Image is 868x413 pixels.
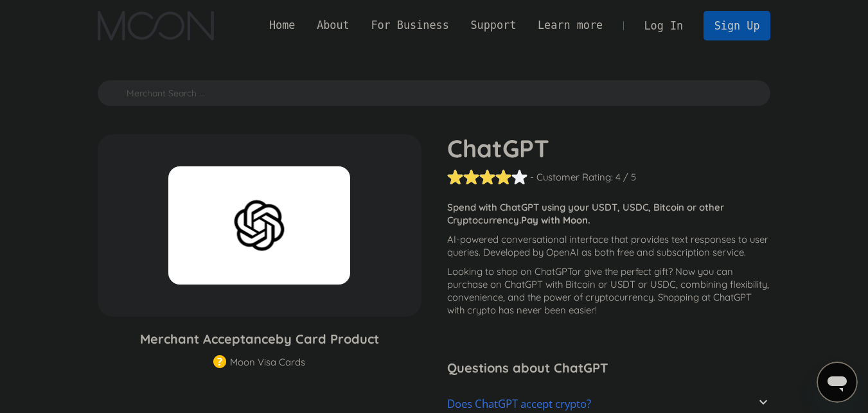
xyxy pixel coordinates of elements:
[572,265,668,277] span: or give the perfect gift
[447,265,771,317] p: Looking to shop on ChatGPT ? Now you can purchase on ChatGPT with Bitcoin or USDT or USDC, combin...
[704,11,770,40] a: Sign Up
[360,17,460,33] div: For Business
[258,17,306,33] a: Home
[98,330,421,349] h3: Merchant Acceptance
[371,17,448,33] div: For Business
[817,362,858,403] iframe: Button to launch messaging window
[447,358,771,378] h3: Questions about ChatGPT
[317,17,350,33] div: About
[447,398,591,410] h2: Does ChatGPT accept crypto?
[447,233,771,259] p: AI-powered conversational interface that provides text responses to user queries. Developed by Op...
[521,214,590,226] strong: Pay with Moon.
[447,134,771,163] h1: ChatGPT
[447,201,771,227] p: Spend with ChatGPT using your USDT, USDC, Bitcoin or other Cryptocurrency.
[527,17,614,33] div: Learn more
[633,12,694,40] a: Log In
[460,17,527,33] div: Support
[530,171,613,184] div: - Customer Rating:
[276,331,379,347] span: by Card Product
[470,17,516,33] div: Support
[98,80,771,106] input: Merchant Search ...
[616,171,621,184] div: 4
[230,356,305,369] div: Moon Visa Cards
[98,11,214,40] img: Moon Logo
[623,171,636,184] div: / 5
[98,11,214,40] a: home
[538,17,603,33] div: Learn more
[306,17,360,33] div: About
